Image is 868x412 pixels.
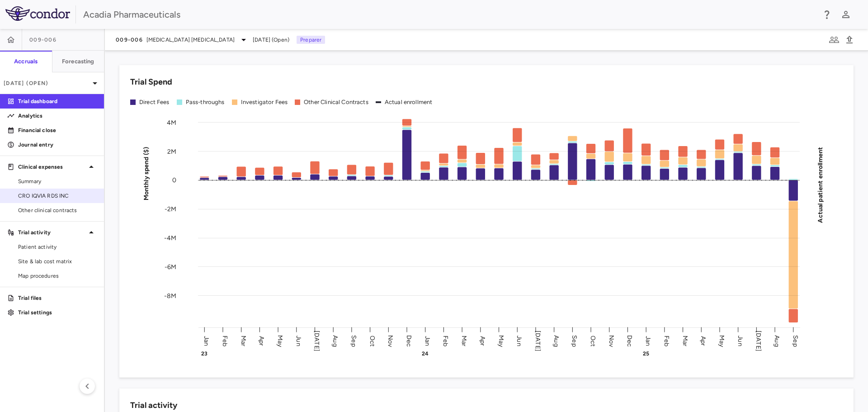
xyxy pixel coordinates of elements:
text: Feb [221,335,229,346]
text: 23 [201,350,208,357]
text: Jan [644,336,652,346]
text: Apr [258,336,265,346]
tspan: 4M [167,118,176,126]
h6: Trial Spend [130,76,172,88]
text: Mar [681,335,689,346]
span: 009-006 [29,36,57,43]
h6: Accruals [14,57,38,66]
tspan: Actual patient enrollment [816,147,824,223]
div: Actual enrollment [385,98,433,106]
text: Aug [773,335,781,346]
text: May [276,335,284,347]
text: 25 [643,350,649,357]
text: Nov [387,335,394,347]
tspan: 0 [172,176,176,184]
text: Apr [479,336,486,346]
p: Clinical expenses [18,163,86,171]
text: 24 [422,350,429,357]
span: Patient activity [18,243,97,251]
p: Journal entry [18,141,97,149]
tspan: Monthly spend ($) [142,147,150,200]
span: [MEDICAL_DATA] [MEDICAL_DATA] [146,36,235,44]
span: [DATE] (Open) [253,36,289,44]
div: Pass-throughs [186,98,225,106]
text: Mar [240,335,247,346]
p: Trial settings [18,308,97,317]
text: Feb [442,335,449,346]
h6: Trial activity [130,399,177,412]
text: Jan [424,336,431,346]
text: Jun [295,336,302,346]
p: Trial dashboard [18,97,97,105]
text: [DATE] [313,331,321,351]
p: Trial activity [18,228,86,237]
div: Investigator Fees [241,98,288,106]
text: Sep [350,335,358,346]
text: Sep [571,335,578,346]
span: Other clinical contracts [18,206,97,214]
p: [DATE] (Open) [4,79,90,87]
div: Direct Fees [139,98,170,106]
tspan: -2M [165,205,176,213]
text: [DATE] [755,331,762,351]
text: May [497,335,505,347]
text: Aug [552,335,560,346]
span: Map procedures [18,272,97,280]
text: Jan [203,336,210,346]
text: Mar [460,335,468,346]
text: May [718,335,726,347]
h6: Forecasting [62,57,94,66]
div: Acadia Pharmaceuticals [83,8,816,21]
text: Oct [589,335,597,346]
span: 009-006 [116,36,143,43]
text: Nov [608,335,615,347]
span: Site & lab cost matrix [18,257,97,265]
p: Analytics [18,112,97,120]
text: Jun [515,336,523,346]
text: Aug [331,335,339,346]
text: Feb [663,335,670,346]
p: Trial files [18,294,97,302]
text: Sep [792,335,799,346]
div: Other Clinical Contracts [304,98,368,106]
text: [DATE] [534,331,542,351]
tspan: -8M [164,292,176,299]
tspan: 2M [167,147,176,155]
tspan: -6M [165,263,176,270]
span: CRO IQVIA RDS INC [18,192,97,200]
text: Apr [699,336,707,346]
span: Summary [18,177,97,185]
img: logo-full-SnFGN8VE.png [5,6,70,21]
p: Preparer [297,36,325,44]
text: Oct [368,335,376,346]
text: Dec [626,335,633,346]
p: Financial close [18,126,97,134]
tspan: -4M [164,234,176,242]
text: Jun [736,336,744,346]
text: Dec [405,335,413,346]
